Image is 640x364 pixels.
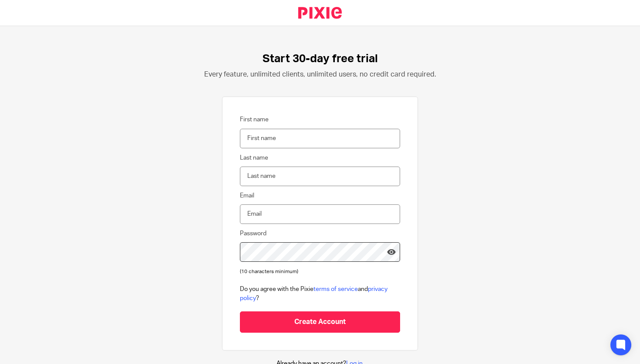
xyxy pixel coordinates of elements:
[240,154,268,162] label: Last name
[204,70,436,79] h2: Every feature, unlimited clients, unlimited users, no credit card required.
[240,204,400,224] input: Email
[240,229,266,238] label: Password
[263,52,378,66] h1: Start 30-day free trial
[240,286,387,301] a: privacy policy
[313,286,358,292] a: terms of service
[240,191,254,200] label: Email
[240,269,298,274] span: (10 characters minimum)
[240,167,400,186] input: Last name
[240,311,400,333] input: Create Account
[240,285,400,303] p: Do you agree with the Pixie and ?
[240,129,400,148] input: First name
[240,115,269,124] label: First name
